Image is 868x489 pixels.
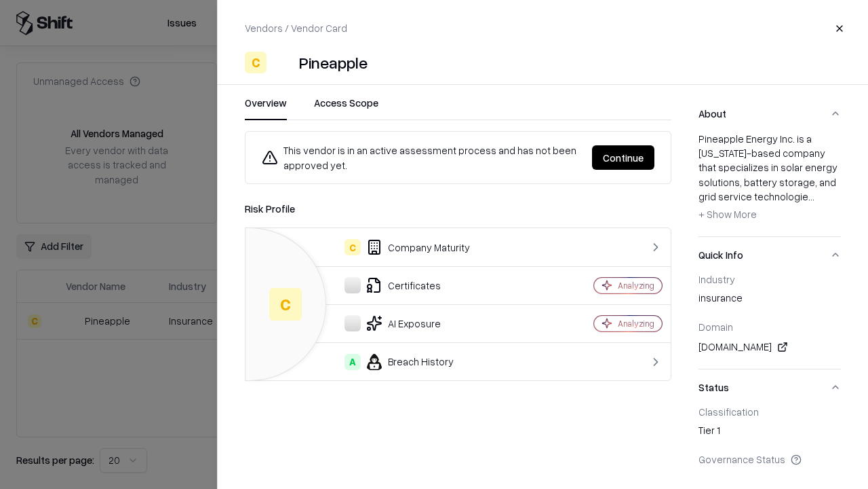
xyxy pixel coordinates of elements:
div: Industry [698,273,841,285]
div: C [344,239,361,255]
div: insurance [698,291,841,310]
div: About [698,132,841,236]
button: + Show More [698,204,757,225]
div: [DOMAIN_NAME] [698,339,841,355]
button: About [698,96,841,132]
div: Classification [698,405,841,418]
div: Governance Status [698,453,841,465]
div: Company Maturity [256,239,547,255]
button: Continue [592,145,654,170]
div: Breach History [256,354,547,370]
span: + Show More [698,208,757,220]
div: This vendor is in an active assessment process and has not been approved yet. [262,143,581,173]
div: AI Exposure [256,315,547,331]
button: Status [698,369,841,405]
img: Pineapple [272,52,294,73]
button: Overview [245,96,287,120]
div: Quick Info [698,273,841,369]
div: C [245,52,267,73]
button: Access Scope [314,96,378,120]
span: ... [808,190,814,202]
div: Certificates [256,277,547,293]
div: Risk Profile [245,200,671,217]
p: Vendors / Vendor Card [245,21,347,35]
div: Tier 1 [698,423,841,442]
div: Pineapple [299,52,368,73]
div: Analyzing [618,318,654,329]
div: Pineapple Energy Inc. is a [US_STATE]-based company that specializes in solar energy solutions, b... [698,132,841,225]
div: Domain [698,321,841,333]
div: Analyzing [618,280,654,291]
button: Quick Info [698,237,841,273]
div: A [344,354,361,370]
div: C [269,288,302,321]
